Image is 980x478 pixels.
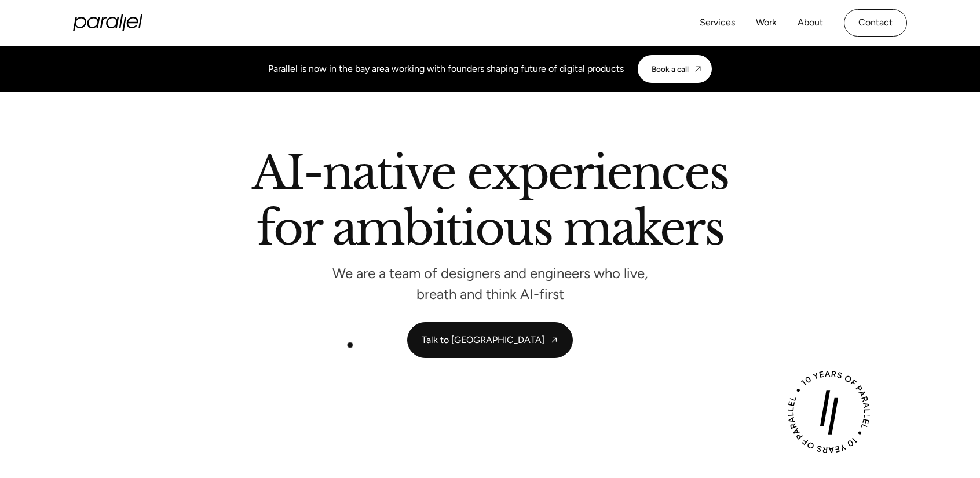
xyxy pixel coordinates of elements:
[268,62,624,76] div: Parallel is now in the bay area working with founders shaping future of digital products
[693,64,703,74] img: CTA arrow image
[700,14,735,31] a: Services
[73,14,142,31] a: home
[638,55,712,83] a: Book a call
[652,64,689,74] div: Book a call
[316,268,664,299] p: We are a team of designers and engineers who live, breath and think AI-first
[798,14,823,31] a: About
[756,14,777,31] a: Work
[844,9,907,37] a: Contact
[160,150,820,256] h2: AI-native experiences for ambitious makers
